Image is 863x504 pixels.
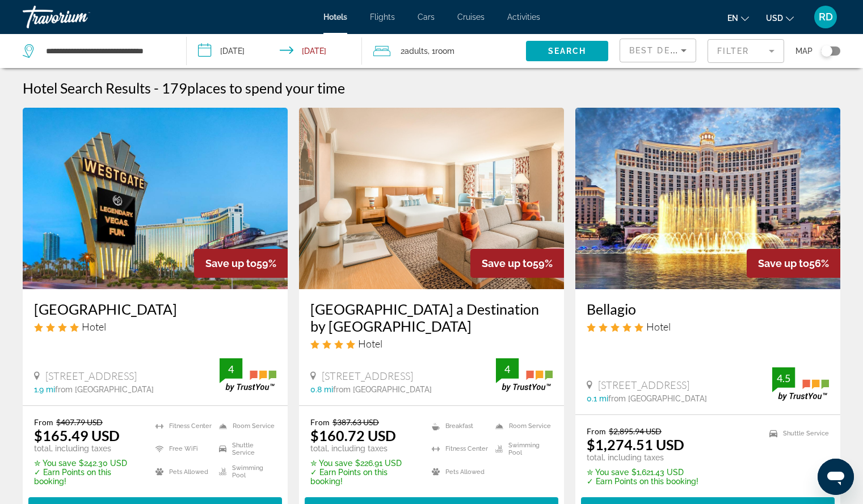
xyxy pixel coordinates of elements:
[323,12,347,22] a: Hotels
[310,444,418,453] p: total, including taxes
[34,385,55,394] span: 1.9 mi
[811,5,840,29] button: User Menu
[772,367,829,401] img: trustyou-badge.svg
[55,385,154,394] span: from [GEOGRAPHIC_DATA]
[213,463,276,480] li: Swimming Pool
[405,46,428,56] span: Adults
[150,417,213,434] li: Fitness Center
[587,468,698,477] p: $1,621.43 USD
[496,358,553,392] img: trustyou-badge.svg
[727,10,749,26] button: Change language
[428,43,454,59] span: , 1
[764,426,829,441] li: Shuttle Service
[818,459,854,495] iframe: Button to launch messaging window
[220,362,242,376] div: 4
[220,358,276,392] img: trustyou-badge.svg
[598,379,689,391] span: [STREET_ADDRESS]
[310,337,553,350] div: 4 star Hotel
[45,370,137,382] span: [STREET_ADDRESS]
[435,46,454,56] span: Room
[457,12,485,22] a: Cruises
[813,46,840,56] button: Toggle map
[418,12,435,22] a: Cars
[795,43,813,59] span: Map
[758,257,809,269] span: Save up to
[490,441,553,458] li: Swimming Pool
[205,257,256,269] span: Save up to
[310,427,396,444] ins: $160.72 USD
[482,257,533,269] span: Save up to
[34,320,276,333] div: 4 star Hotel
[150,463,213,480] li: Pets Allowed
[310,300,553,334] a: [GEOGRAPHIC_DATA] a Destination by [GEOGRAPHIC_DATA]
[766,14,783,23] span: USD
[608,394,707,403] span: from [GEOGRAPHIC_DATA]
[587,436,684,453] ins: $1,274.51 USD
[34,417,53,427] span: From
[426,441,489,458] li: Fitness Center
[629,46,688,55] span: Best Deals
[587,394,608,403] span: 0.1 mi
[23,79,151,96] h1: Hotel Search Results
[310,459,418,468] p: $226.91 USD
[333,385,432,394] span: from [GEOGRAPHIC_DATA]
[187,34,362,68] button: Check-in date: Sep 19, 2025 Check-out date: Sep 22, 2025
[708,39,784,63] button: Filter
[34,300,276,317] h3: [GEOGRAPHIC_DATA]
[34,459,76,468] span: ✮ You save
[310,385,333,394] span: 0.8 mi
[426,463,489,480] li: Pets Allowed
[23,108,288,289] img: Hotel image
[747,249,840,278] div: 56%
[34,427,120,444] ins: $165.49 USD
[490,417,553,434] li: Room Service
[310,468,418,486] p: ✓ Earn Points on this booking!
[213,441,276,458] li: Shuttle Service
[587,300,829,317] a: Bellagio
[322,370,413,382] span: [STREET_ADDRESS]
[370,12,395,22] a: Flights
[154,79,159,96] span: -
[56,417,103,427] del: $407.79 USD
[426,417,489,434] li: Breakfast
[310,417,330,427] span: From
[507,12,540,22] a: Activities
[187,79,345,96] span: places to spend your time
[587,320,829,333] div: 5 star Hotel
[82,320,106,333] span: Hotel
[727,14,738,23] span: en
[496,362,519,376] div: 4
[310,459,352,468] span: ✮ You save
[548,46,587,56] span: Search
[162,79,345,96] h2: 179
[609,426,662,436] del: $2,895.94 USD
[299,108,564,289] img: Hotel image
[587,426,606,436] span: From
[332,417,379,427] del: $387.63 USD
[213,417,276,434] li: Room Service
[587,477,698,486] p: ✓ Earn Points on this booking!
[772,371,795,385] div: 4.5
[526,41,608,61] button: Search
[34,468,141,486] p: ✓ Earn Points on this booking!
[646,320,671,333] span: Hotel
[575,108,840,289] img: Hotel image
[629,44,687,57] mat-select: Sort by
[194,249,288,278] div: 59%
[358,337,382,350] span: Hotel
[470,249,564,278] div: 59%
[587,453,698,462] p: total, including taxes
[34,459,141,468] p: $242.30 USD
[766,10,794,26] button: Change currency
[401,43,428,59] span: 2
